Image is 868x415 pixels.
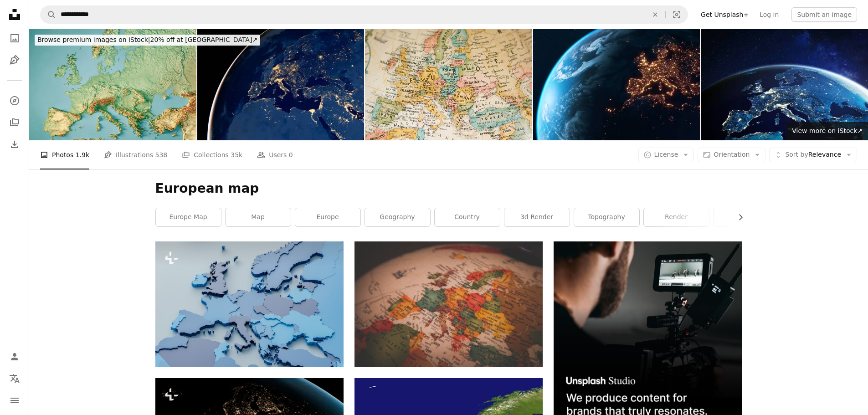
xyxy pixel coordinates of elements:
[5,29,24,47] a: Photos
[533,29,700,140] img: Planet Earth At Night - City Lights of Europe Glowing In The Dark
[365,29,532,140] img: Antique Vintage Map of Europe Selective Focus Sepia
[182,140,242,169] a: Collections 35k
[354,241,543,367] img: white red and green map
[37,36,257,43] span: 20% off at [GEOGRAPHIC_DATA] ↗
[791,7,857,22] button: Submit an image
[5,391,24,410] button: Menu
[695,7,754,22] a: Get Unsplash+
[786,122,868,140] a: View more on iStock↗
[155,180,742,197] h1: European map
[226,208,291,226] a: map
[197,29,365,140] img: Earth at night, City Lights of Europe. Elements of this image furnished by NASA.
[29,29,196,140] img: Western Europe 3D Render Topographic Map Color
[732,208,742,226] button: scroll list to the right
[638,148,694,162] button: License
[714,151,750,158] span: Orientation
[5,135,24,154] a: Download History
[785,151,808,158] span: Sort by
[5,92,24,110] a: Explore
[37,36,150,43] span: Browse premium images on iStock |
[289,150,293,160] span: 0
[435,208,500,226] a: country
[769,148,857,162] button: Sort byRelevance
[155,300,344,308] a: a map of europe is shown in blue and grey
[714,208,779,226] a: 3d
[5,113,24,132] a: Collections
[295,208,360,226] a: europe
[792,127,863,134] span: View more on iStock ↗
[785,150,841,159] span: Relevance
[155,241,344,367] img: a map of europe is shown in blue and grey
[156,208,221,226] a: europe map
[574,208,639,226] a: topography
[698,148,765,162] button: Orientation
[257,140,293,169] a: Users 0
[354,300,543,308] a: white red and green map
[231,150,242,160] span: 35k
[5,348,24,366] a: Log in / Sign up
[41,6,56,23] button: Search Unsplash
[40,5,688,24] form: Find visuals sitewide
[29,29,266,51] a: Browse premium images on iStock|20% off at [GEOGRAPHIC_DATA]↗
[5,51,24,69] a: Illustrations
[666,6,688,23] button: Visual search
[701,29,868,140] img: Europe from space at night with city lights showing European cities in Germany, France, Spain, It...
[504,208,570,226] a: 3d render
[644,208,709,226] a: render
[365,208,430,226] a: geography
[5,369,24,388] button: Language
[104,140,167,169] a: Illustrations 538
[754,7,784,22] a: Log in
[645,6,665,23] button: Clear
[155,150,168,160] span: 538
[654,151,678,158] span: License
